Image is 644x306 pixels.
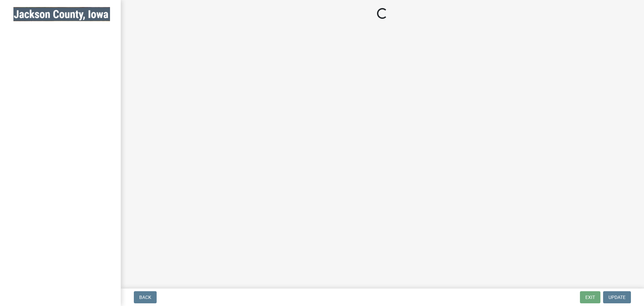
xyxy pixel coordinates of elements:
img: Jackson County, Iowa [13,7,110,21]
button: Back [134,291,157,303]
button: Update [603,291,631,303]
span: Update [608,295,626,300]
button: Exit [580,291,600,303]
span: Back [139,295,151,300]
